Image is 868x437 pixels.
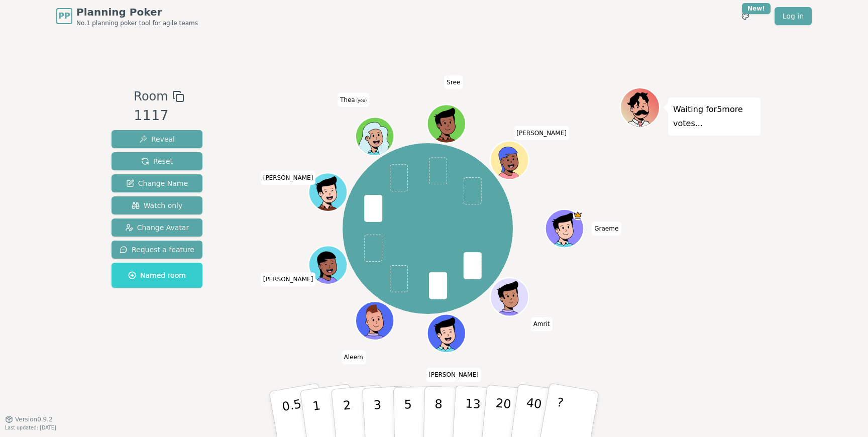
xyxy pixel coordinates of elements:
[112,130,202,148] button: Reveal
[673,102,755,131] p: Waiting for 5 more votes...
[5,425,56,430] span: Last updated: [DATE]
[775,7,812,25] a: Log in
[531,317,553,331] span: Click to change your name
[15,415,53,423] span: Version 0.9.2
[573,210,582,220] span: Graeme is the host
[355,98,367,103] span: (you)
[132,200,183,210] span: Watch only
[76,5,198,19] span: Planning Poker
[112,196,202,214] button: Watch only
[125,223,189,233] span: Change Avatar
[126,178,188,188] span: Change Name
[128,270,186,280] span: Named room
[139,134,175,144] span: Reveal
[112,219,202,237] button: Change Avatar
[134,105,184,126] div: 1117
[112,263,202,288] button: Named room
[112,152,202,170] button: Reset
[592,222,621,236] span: Click to change your name
[112,241,202,259] button: Request a feature
[338,93,369,107] span: Click to change your name
[120,245,194,255] span: Request a feature
[76,19,198,27] span: No.1 planning poker tool for agile teams
[112,174,202,192] button: Change Name
[5,415,53,423] button: Version0.9.2
[134,87,168,105] span: Room
[426,368,481,382] span: Click to change your name
[742,3,771,14] div: New!
[56,5,198,27] a: PPPlanning PokerNo.1 planning poker tool for agile teams
[261,272,316,286] span: Click to change your name
[736,7,754,25] button: New!
[141,156,173,166] span: Reset
[514,126,569,140] span: Click to change your name
[261,171,316,185] span: Click to change your name
[357,118,393,154] button: Click to change your avatar
[444,75,463,89] span: Click to change your name
[58,10,70,22] span: PP
[342,350,366,364] span: Click to change your name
